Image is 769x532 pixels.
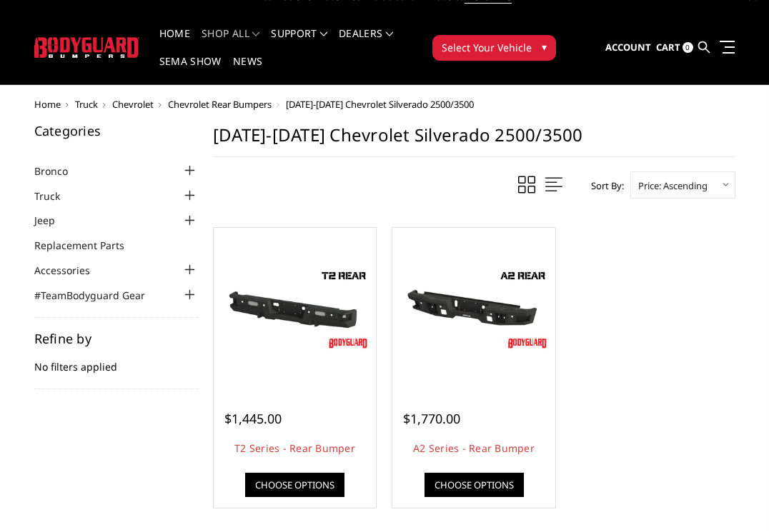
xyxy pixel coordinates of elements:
img: T2 Series - Rear Bumper [217,266,373,353]
a: Bronco [34,164,86,179]
img: A2 Series - Rear Bumper [396,266,552,353]
a: Chevrolet Rear Bumpers [168,98,272,111]
iframe: Chat Widget [698,463,769,532]
span: ▾ [542,39,547,54]
h1: [DATE]-[DATE] Chevrolet Silverado 2500/3500 [213,124,735,157]
h5: Categories [34,124,199,137]
h5: Refine by [34,332,199,345]
a: SEMA Show [159,56,222,84]
a: Cart 0 [656,29,693,67]
span: $1,770.00 [403,410,460,427]
a: #TeamBodyguard Gear [34,288,163,303]
span: 0 [683,42,693,53]
a: Accessories [34,263,108,278]
a: Support [271,29,327,56]
a: A2 Series - Rear Bumper [413,441,535,455]
a: Replacement Parts [34,238,142,253]
span: [DATE]-[DATE] Chevrolet Silverado 2500/3500 [286,98,474,111]
button: Select Your Vehicle [432,35,556,61]
a: Home [159,29,190,56]
a: Chevrolet [112,98,154,111]
a: A2 Series - Rear Bumper A2 Series - Rear Bumper [396,231,552,387]
a: Choose Options [425,473,524,497]
label: Sort By: [583,175,624,196]
a: shop all [202,29,259,56]
a: T2 Series - Rear Bumper [234,441,355,455]
a: T2 Series - Rear Bumper T2 Series - Rear Bumper [217,231,373,387]
a: Home [34,98,61,111]
a: News [233,56,262,84]
span: $1,445.00 [224,410,282,427]
a: Account [605,29,651,67]
a: Jeep [34,213,73,228]
div: No filters applied [34,332,199,389]
a: Choose Options [245,473,344,497]
span: Cart [656,41,680,54]
a: Truck [75,98,98,111]
a: Dealers [339,29,393,56]
img: BODYGUARD BUMPERS [34,37,139,58]
a: Truck [34,189,78,204]
span: Account [605,41,651,54]
span: Select Your Vehicle [442,40,532,55]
